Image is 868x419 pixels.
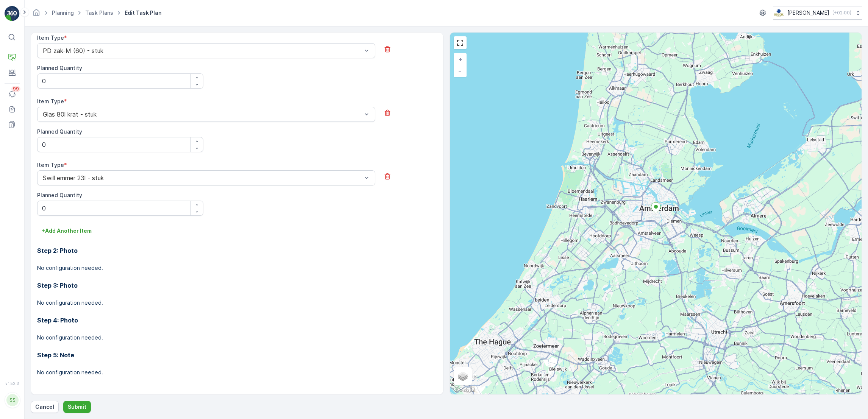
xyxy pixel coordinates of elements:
p: ( +02:00 ) [832,10,851,16]
button: Submit [63,401,91,413]
img: logo [5,6,20,21]
div: SS [6,394,19,406]
img: basis-logo_rgb2x.png [773,9,784,17]
h3: Step 3: Photo [37,281,437,290]
label: Item Type [37,98,64,104]
button: Cancel [31,401,59,413]
p: 99 [13,86,19,92]
p: Submit [68,403,86,411]
p: + Add Another Item [42,227,92,235]
p: No configuration needed. [37,299,437,307]
span: v 1.52.3 [5,381,20,386]
a: Homepage [32,11,41,18]
button: SS [5,387,20,413]
span: + [459,56,462,62]
p: Cancel [35,403,54,411]
span: Edit Task Plan [123,9,163,17]
label: Planned Quantity [37,128,82,135]
a: 99 [5,87,20,102]
label: Planned Quantity [37,65,82,71]
h3: Step 2: Photo [37,246,437,255]
a: View Fullscreen [454,37,466,48]
p: No configuration needed. [37,264,437,272]
h3: Step 4: Photo [37,316,437,325]
label: Item Type [37,34,64,41]
a: Task Plans [85,9,113,16]
a: Layers [454,368,471,385]
span: − [458,67,462,74]
p: No configuration needed. [37,334,437,341]
a: Zoom In [454,54,466,65]
label: Item Type [37,162,64,168]
button: +Add Another Item [37,225,96,237]
p: [PERSON_NAME] [787,9,829,17]
button: [PERSON_NAME](+02:00) [773,6,862,20]
a: Open this area in Google Maps (opens a new window) [452,385,477,394]
a: Zoom Out [454,65,466,76]
img: Google [452,385,477,394]
p: No configuration needed. [37,369,437,376]
label: Planned Quantity [37,192,82,198]
h3: Step 5: Note [37,350,437,360]
a: Planning [52,9,74,16]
